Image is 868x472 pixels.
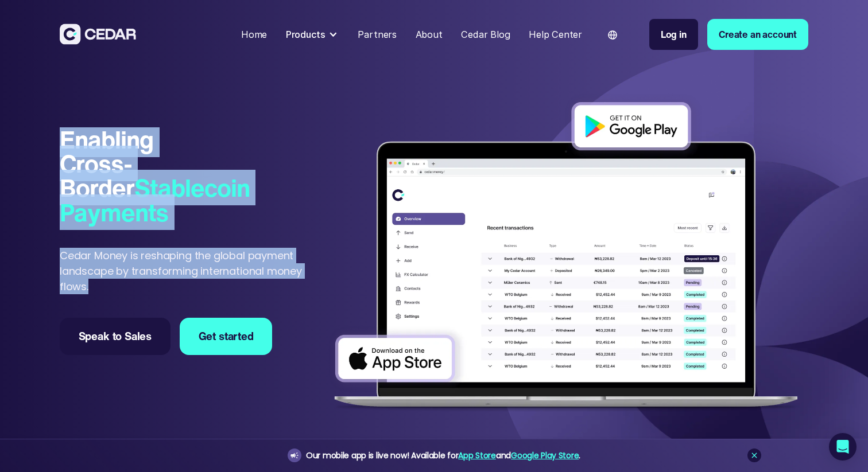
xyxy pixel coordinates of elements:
[529,28,582,41] div: Help Center
[649,19,698,50] a: Log in
[180,318,272,355] a: Get started
[458,450,495,461] a: App Store
[353,22,401,47] a: Partners
[286,28,325,41] div: Products
[416,28,443,41] div: About
[241,28,267,41] div: Home
[456,22,515,47] a: Cedar Blog
[290,451,299,460] img: announcement
[60,248,324,294] p: Cedar Money is reshaping the global payment landscape by transforming international money flows.
[60,127,218,225] h1: Enabling Cross-Border
[461,28,510,41] div: Cedar Blog
[60,170,250,229] span: Stablecoin Payments
[524,22,587,47] a: Help Center
[237,22,272,47] a: Home
[281,22,344,46] div: Products
[829,433,857,461] div: Open Intercom Messenger
[608,30,617,40] img: world icon
[661,28,687,41] div: Log in
[358,28,397,41] div: Partners
[410,22,447,47] a: About
[60,318,170,355] a: Speak to Sales
[707,19,808,50] a: Create an account
[511,450,579,461] a: Google Play Store
[306,448,580,463] div: Our mobile app is live now! Available for and .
